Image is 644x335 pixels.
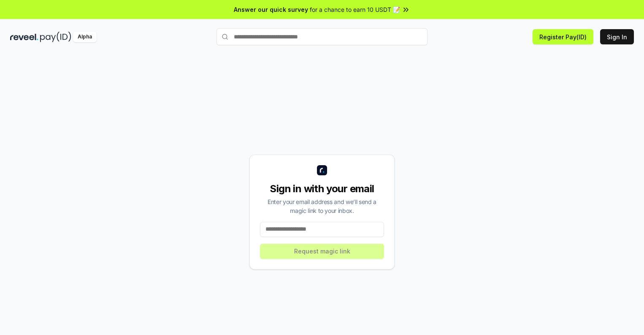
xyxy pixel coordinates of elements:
span: Answer our quick survey [234,5,308,14]
div: Sign in with your email [260,182,384,196]
button: Sign In [600,29,634,44]
img: reveel_dark [10,32,38,42]
img: pay_id [40,32,71,42]
img: logo_small [317,165,327,175]
button: Register Pay(ID) [533,29,593,44]
div: Enter your email address and we’ll send a magic link to your inbox. [260,197,384,215]
span: for a chance to earn 10 USDT 📝 [310,5,400,14]
div: Alpha [73,32,97,42]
